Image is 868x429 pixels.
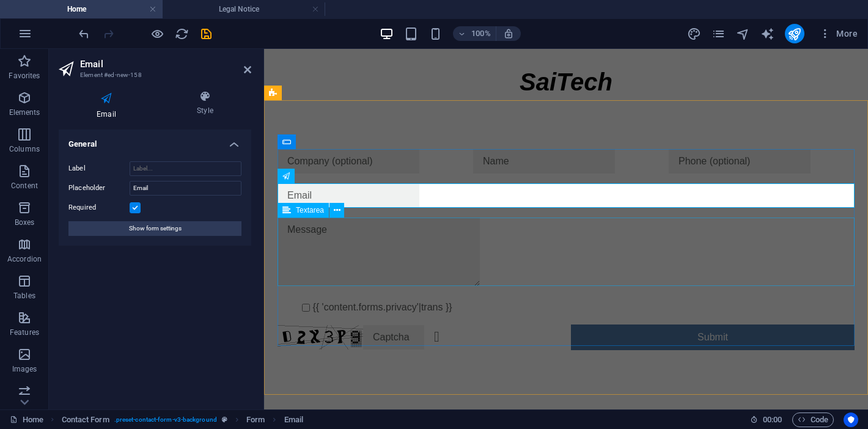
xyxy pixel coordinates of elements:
[763,413,782,427] span: 00 00
[750,413,782,427] h6: Session time
[736,27,750,41] i: Navigator
[687,26,702,41] button: design
[62,413,109,427] span: Click to select. Double-click to edit
[736,26,751,41] button: navigator
[222,416,227,423] i: This element is a customizable preset
[175,27,189,41] i: Reload page
[15,218,35,227] p: Boxes
[68,221,241,236] button: Show form settings
[760,27,774,41] i: AI Writer
[10,328,39,337] p: Features
[11,181,38,191] p: Content
[687,27,701,41] i: Design (Ctrl+Alt+Y)
[246,413,265,427] span: Click to select. Double-click to edit
[503,28,514,39] i: On resize automatically adjust zoom level to fit chosen device.
[10,413,43,427] a: Click to cancel selection. Double-click to open Pages
[68,200,130,215] label: Required
[712,27,726,41] i: Pages (Ctrl+Alt+S)
[159,90,251,116] h4: Style
[199,26,213,41] button: save
[712,26,726,41] button: pages
[13,134,155,159] input: Email
[819,28,858,40] span: More
[59,90,159,120] h4: Email
[760,26,775,41] button: text_generator
[68,161,130,176] label: Label
[771,415,773,424] span: :
[13,291,35,301] p: Tables
[150,26,164,41] button: Click here to leave preview mode and continue editing
[787,27,801,41] i: Publish
[785,24,804,43] button: publish
[284,413,303,427] span: Click to select. Double-click to edit
[174,26,189,41] button: reload
[9,71,40,81] p: Favorites
[76,26,91,41] button: undo
[792,413,834,427] button: Code
[130,181,241,196] input: Placeholder...
[844,413,858,427] button: Usercentrics
[80,59,251,70] h2: Email
[12,364,37,374] p: Images
[80,70,227,81] h3: Element #ed-new-158
[130,161,241,176] input: Label...
[163,2,325,16] h4: Legal Notice
[68,181,130,196] label: Placeholder
[814,24,862,43] button: More
[9,108,40,117] p: Elements
[296,207,324,214] span: Textarea
[453,26,496,41] button: 100%
[62,413,304,427] nav: breadcrumb
[77,27,91,41] i: Undo: Change required (Ctrl+Z)
[798,413,828,427] span: Code
[199,27,213,41] i: Save (Ctrl+S)
[471,26,491,41] h6: 100%
[59,130,251,152] h4: General
[129,221,182,236] span: Show form settings
[7,254,42,264] p: Accordion
[9,144,40,154] p: Columns
[114,413,217,427] span: . preset-contact-form-v3-background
